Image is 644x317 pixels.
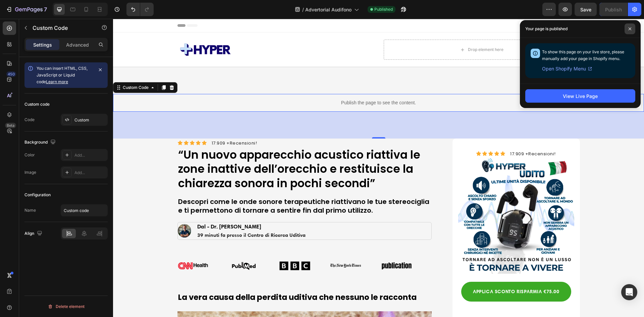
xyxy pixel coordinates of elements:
[126,3,154,16] div: Undo/Redo
[433,270,446,276] p: 75.00
[44,5,47,13] p: 7
[24,192,51,198] div: Configuration
[6,71,16,77] div: 450
[575,3,597,16] button: Save
[621,284,637,300] div: Open Intercom Messenger
[143,121,144,127] span: !
[24,101,50,107] div: Custom code
[5,123,16,128] div: Beta
[74,117,106,123] div: Custom
[360,270,433,276] strong: APPLICA SCONTO RISPARMIA €
[24,169,36,175] div: Image
[64,178,319,197] h1: Descopri come le onde sonore terapeutiche riattivano le tue stereociglia e ti permettono di torna...
[24,152,35,158] div: Color
[99,121,117,127] span: 17.909 +
[3,3,50,16] button: 7
[66,41,89,48] p: Advanced
[397,132,415,138] span: 17.909 +
[268,241,299,254] img: Alt image
[345,139,461,255] img: gempages_581583292571059113-bd899925-7cdb-473d-858a-86fb347df9b3.svg
[24,229,44,238] div: Align
[542,49,624,61] span: To show this page on your live store, please manually add your page in Shopify menu.
[24,301,108,312] button: Delete element
[217,245,248,249] img: [object Object]
[99,121,144,128] p: Recensioni
[305,6,352,13] span: Advertorial Audifono
[24,207,36,213] div: Name
[374,6,393,12] span: Published
[563,93,598,100] div: View Live Page
[74,152,106,158] div: Add...
[24,138,57,147] div: Background
[64,128,319,173] h1: “Un nuovo apparecchio acustico riattiva le zone inattive dell’orecchio e restituisce la chiarezza...
[65,274,318,284] p: La vera causa della perdita uditiva che nessuno le racconta
[24,117,35,123] div: Code
[33,24,90,32] p: Custom Code
[542,65,586,73] span: Open Shopify Menu
[525,25,568,32] p: Your page is published
[74,170,106,176] div: Add...
[580,7,591,12] span: Save
[605,6,622,13] div: Publish
[65,205,78,219] img: gempages_581583292571059113-f9d22d73-6c25-4af3-903f-fbcbf02979ff.png
[302,6,304,13] span: /
[397,132,443,139] p: Recensioni
[113,19,644,317] iframe: Design area
[441,132,443,138] span: !
[33,41,52,48] p: Settings
[355,28,390,34] div: Drop element here
[525,89,635,103] button: View Live Page
[46,79,68,84] a: Learn more
[599,3,628,16] button: Publish
[84,204,148,211] strong: Dal - Dr. [PERSON_NAME]
[115,243,146,251] img: [object Object]
[348,263,458,283] a: APPLICA SCONTO RISPARMIA €75.00
[37,66,88,84] span: You can insert HTML, CSS, JavaScript or Liquid code
[8,66,37,72] div: Custom Code
[84,213,193,219] strong: 39 minuti fa presso il Centro di Ricerca Uditiva
[48,303,85,311] div: Delete element
[166,239,197,256] img: [object Object]
[65,240,96,254] img: [object Object]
